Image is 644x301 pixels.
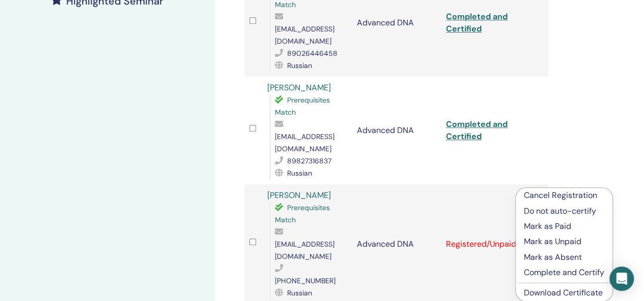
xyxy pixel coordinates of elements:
[275,203,330,224] span: Prerequisites Match
[287,61,312,70] span: Russian
[524,220,604,232] p: Mark as Paid
[275,240,334,261] span: [EMAIL_ADDRESS][DOMAIN_NAME]
[267,82,331,93] a: [PERSON_NAME]
[275,24,334,46] span: [EMAIL_ADDRESS][DOMAIN_NAME]
[275,132,334,153] span: [EMAIL_ADDRESS][DOMAIN_NAME]
[524,251,604,263] p: Mark as Absent
[524,205,604,217] p: Do not auto-certify
[287,156,331,165] span: 89827316837
[267,190,331,200] a: [PERSON_NAME]
[609,266,634,291] div: Open Intercom Messenger
[524,287,603,298] a: Download Certificate
[275,95,330,117] span: Prerequisites Match
[275,276,335,285] span: [PHONE_NUMBER]
[351,77,441,184] td: Advanced DNA
[446,119,508,142] a: Completed and Certified
[446,11,508,34] a: Completed and Certified
[287,49,338,58] span: 89026446458
[287,288,312,297] span: Russian
[524,189,604,202] p: Cancel Registration
[524,266,604,279] p: Complete and Certify
[287,169,312,178] span: Russian
[524,236,604,248] p: Mark as Unpaid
